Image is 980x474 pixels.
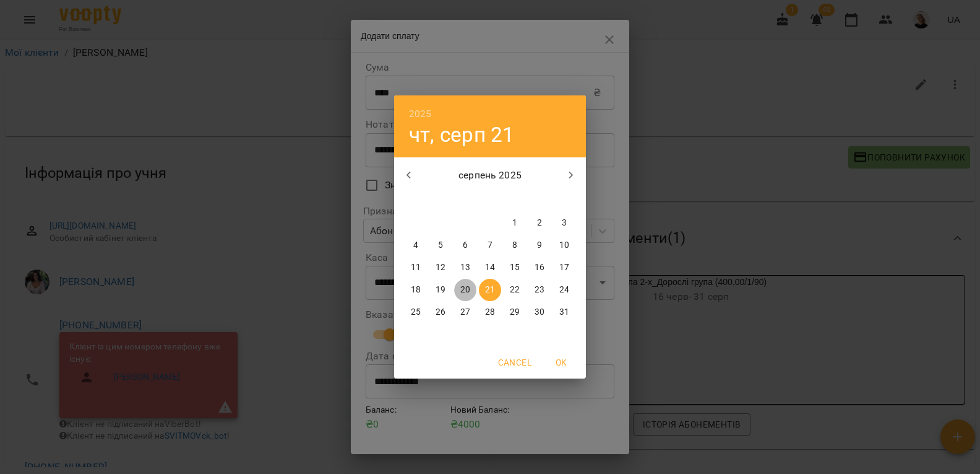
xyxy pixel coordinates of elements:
p: 6 [463,239,468,252]
p: 5 [438,239,443,252]
button: 31 [553,301,575,323]
p: 12 [436,261,445,274]
p: 14 [485,261,495,274]
span: пн [405,193,427,206]
button: 14 [479,257,501,279]
button: OK [541,351,581,374]
span: нд [553,193,575,206]
span: сб [528,193,551,206]
span: ср [454,193,476,206]
p: 28 [485,306,495,318]
button: 1 [504,212,526,234]
button: 3 [553,212,575,234]
p: 24 [559,284,569,296]
p: 8 [512,239,517,252]
p: 10 [559,239,569,252]
span: OK [546,355,576,370]
button: 25 [405,301,427,323]
p: 2 [537,217,542,229]
button: 28 [479,301,501,323]
button: 5 [429,234,452,257]
p: 31 [559,306,569,318]
button: 18 [405,279,427,301]
button: чт, серп 21 [409,122,515,147]
span: пт [504,193,526,206]
button: 30 [528,301,551,323]
p: 25 [411,306,421,318]
button: 2 [528,212,551,234]
button: 7 [479,234,501,257]
button: 26 [429,301,452,323]
button: 29 [504,301,526,323]
button: 23 [528,279,551,301]
button: 21 [479,279,501,301]
button: 17 [553,257,575,279]
p: 15 [510,261,520,274]
p: 9 [537,239,542,252]
p: 20 [460,284,470,296]
p: 23 [535,284,544,296]
p: 7 [488,239,492,252]
p: серпень 2025 [424,168,557,183]
button: Cancel [493,351,536,374]
span: Cancel [498,355,531,370]
button: 13 [454,257,476,279]
button: 12 [429,257,452,279]
button: 9 [528,234,551,257]
p: 29 [510,306,520,318]
p: 1 [512,217,517,229]
button: 27 [454,301,476,323]
span: чт [479,193,501,206]
button: 22 [504,279,526,301]
button: 2025 [409,105,432,123]
p: 19 [436,284,445,296]
button: 20 [454,279,476,301]
p: 22 [510,284,520,296]
button: 15 [504,257,526,279]
p: 17 [559,261,569,274]
p: 30 [535,306,544,318]
p: 4 [413,239,418,252]
button: 6 [454,234,476,257]
button: 24 [553,279,575,301]
p: 27 [460,306,470,318]
button: 8 [504,234,526,257]
p: 3 [562,217,567,229]
p: 21 [485,284,495,296]
button: 10 [553,234,575,257]
button: 16 [528,257,551,279]
p: 16 [535,261,544,274]
button: 4 [405,234,427,257]
p: 13 [460,261,470,274]
p: 11 [411,261,421,274]
p: 26 [436,306,445,318]
span: вт [429,193,452,206]
button: 19 [429,279,452,301]
button: 11 [405,257,427,279]
p: 18 [411,284,421,296]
